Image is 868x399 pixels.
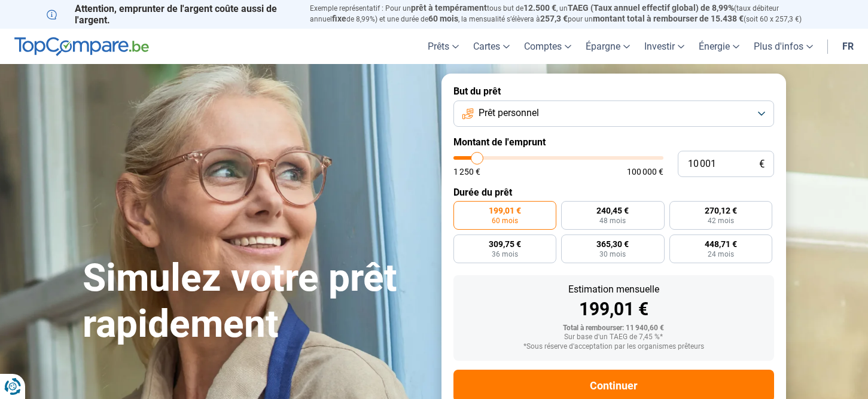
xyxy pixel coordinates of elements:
a: Énergie [692,29,747,64]
div: 199,01 € [463,300,765,318]
span: 365,30 € [596,240,629,248]
div: Total à rembourser: 11 940,60 € [463,324,765,333]
div: Sur base d'un TAEG de 7,45 %* [463,333,765,342]
p: Exemple représentatif : Pour un tous but de , un (taux débiteur annuel de 8,99%) et une durée de ... [310,3,822,25]
a: Prêts [421,29,466,64]
span: Prêt personnel [479,106,539,120]
span: montant total à rembourser de 15.438 € [593,14,744,23]
h1: Simulez votre prêt rapidement [83,255,427,348]
span: 12.500 € [523,3,556,13]
div: *Sous réserve d'acceptation par les organismes prêteurs [463,343,765,351]
a: Cartes [466,29,517,64]
span: 309,75 € [489,240,521,248]
span: 270,12 € [705,206,737,215]
span: 60 mois [492,217,518,224]
span: 240,45 € [596,206,629,215]
div: Estimation mensuelle [463,285,765,294]
a: Plus d'infos [747,29,820,64]
span: 48 mois [599,217,626,224]
span: € [759,159,765,169]
button: Prêt personnel [453,100,774,127]
a: Épargne [578,29,637,64]
span: 60 mois [428,14,458,23]
span: 100 000 € [627,167,663,176]
a: Comptes [517,29,578,64]
span: TAEG (Taux annuel effectif global) de 8,99% [568,3,734,13]
span: 42 mois [708,217,734,224]
p: Attention, emprunter de l'argent coûte aussi de l'argent. [47,3,296,26]
span: 448,71 € [705,240,737,248]
span: fixe [332,14,346,23]
span: 30 mois [599,251,626,258]
label: Montant de l'emprunt [453,136,774,148]
span: 257,3 € [540,14,568,23]
span: 199,01 € [489,206,521,215]
img: TopCompare [14,37,149,56]
label: Durée du prêt [453,187,774,198]
span: 36 mois [492,251,518,258]
span: prêt à tempérament [411,3,487,13]
span: 24 mois [708,251,734,258]
span: 1 250 € [453,167,480,176]
label: But du prêt [453,86,774,97]
a: fr [835,29,861,64]
a: Investir [637,29,692,64]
